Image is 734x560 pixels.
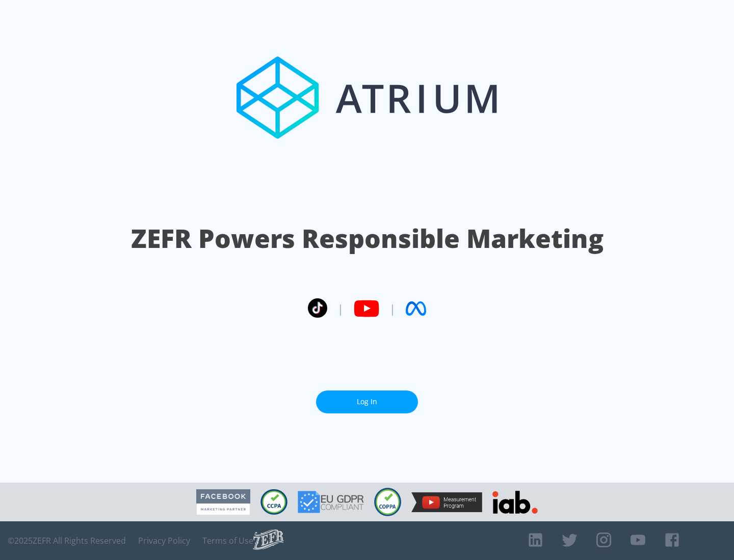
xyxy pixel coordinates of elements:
img: IAB [492,491,538,514]
img: CCPA Compliant [260,489,287,515]
img: GDPR Compliant [298,491,364,513]
span: © 2025 ZEFR All Rights Reserved [8,536,126,546]
a: Log In [316,390,418,413]
span: | [389,301,396,316]
img: YouTube Measurement Program [411,492,482,512]
a: Privacy Policy [138,536,190,546]
img: COPPA Compliant [374,488,401,516]
h1: ZEFR Powers Responsible Marketing [131,221,604,256]
img: Facebook Marketing Partner [196,489,250,515]
span: | [337,301,344,316]
a: Terms of Use [202,536,253,546]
